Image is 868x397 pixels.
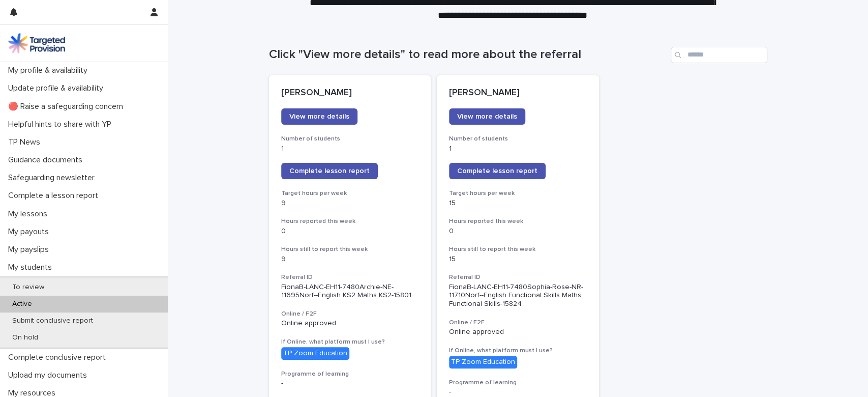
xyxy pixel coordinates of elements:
a: View more details [449,108,525,125]
h3: If Online, what platform must I use? [449,347,587,355]
p: Complete a lesson report [4,191,106,201]
p: 9 [281,255,419,264]
p: Guidance documents [4,155,91,165]
p: Complete conclusive report [4,353,114,362]
p: 1 [449,145,587,153]
h3: Online / F2F [449,319,587,327]
h3: Hours still to report this week [449,245,587,253]
h3: Target hours per week [449,189,587,197]
p: Online approved [449,328,587,336]
h3: Hours reported this week [449,217,587,225]
h3: Online / F2F [281,310,419,318]
p: 15 [449,255,587,264]
p: My profile & availability [4,66,96,75]
p: 15 [449,199,587,208]
div: TP Zoom Education [449,356,517,368]
p: Safeguarding newsletter [4,173,103,183]
span: Complete lesson report [289,167,370,175]
p: TP News [4,137,48,147]
p: - [281,379,419,388]
p: Helpful hints to share with YP [4,120,119,129]
p: Update profile & availability [4,83,111,93]
p: Active [4,300,40,308]
p: Submit conclusive report [4,317,101,325]
h3: Programme of learning [449,379,587,387]
h3: Programme of learning [281,370,419,378]
h3: Number of students [281,135,419,143]
p: 1 [281,145,419,153]
span: View more details [457,113,517,120]
p: Upload my documents [4,371,95,380]
p: My students [4,263,60,272]
p: 🔴 Raise a safeguarding concern [4,102,131,111]
p: Online approved [281,319,419,328]
p: 9 [281,199,419,208]
p: 0 [449,227,587,236]
h3: Hours reported this week [281,217,419,225]
p: My payouts [4,227,57,237]
h3: Number of students [449,135,587,143]
p: 0 [281,227,419,236]
p: On hold [4,333,46,342]
h3: Target hours per week [281,189,419,197]
p: - [449,388,587,396]
a: Complete lesson report [449,163,546,179]
p: My lessons [4,209,55,219]
p: To review [4,283,52,292]
a: View more details [281,108,357,125]
img: M5nRWzHhSzIhMunXDL62 [8,33,65,53]
h3: Referral ID [281,273,419,281]
p: FionaB-LANC-EH11-7480Sophia-Rose-NR-11710Norf--English Functional Skills Maths Functional Skills-... [449,283,587,308]
h3: Hours still to report this week [281,245,419,253]
p: [PERSON_NAME] [281,88,419,99]
span: Complete lesson report [457,167,537,175]
div: TP Zoom Education [281,347,349,360]
h3: If Online, what platform must I use? [281,338,419,346]
p: FionaB-LANC-EH11-7480Archie-NE-11695Norf--English KS2 Maths KS2-15801 [281,283,419,300]
input: Search [671,47,767,63]
a: Complete lesson report [281,163,378,179]
p: My payslips [4,245,57,254]
h1: Click "View more details" to read more about the referral [269,47,667,62]
p: [PERSON_NAME] [449,88,587,99]
h3: Referral ID [449,273,587,281]
span: View more details [289,113,349,120]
